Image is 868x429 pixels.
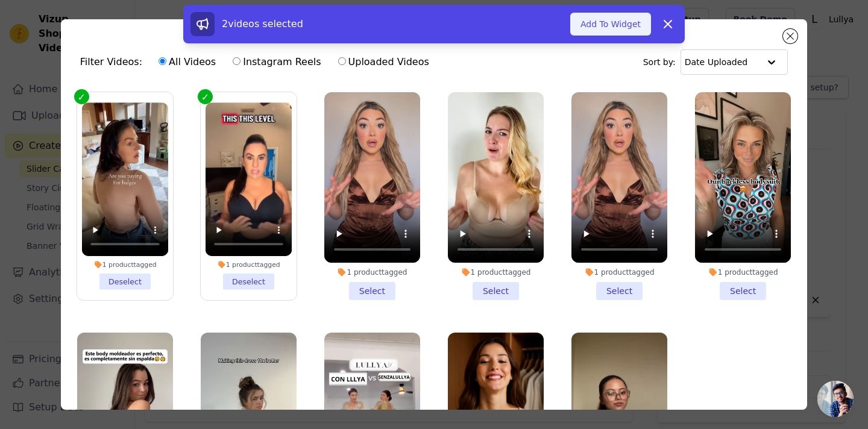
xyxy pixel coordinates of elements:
[80,48,436,76] div: Filter Videos:
[817,381,854,417] div: Aprire la chat
[206,260,292,269] div: 1 product tagged
[232,54,321,70] label: Instagram Reels
[158,54,216,70] label: All Videos
[695,268,791,277] div: 1 product tagged
[571,268,667,277] div: 1 product tagged
[82,260,168,269] div: 1 product tagged
[324,268,420,277] div: 1 product tagged
[448,268,544,277] div: 1 product tagged
[222,18,303,30] span: 2 videos selected
[643,49,788,75] div: Sort by:
[338,54,430,70] label: Uploaded Videos
[570,13,651,36] button: Add To Widget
